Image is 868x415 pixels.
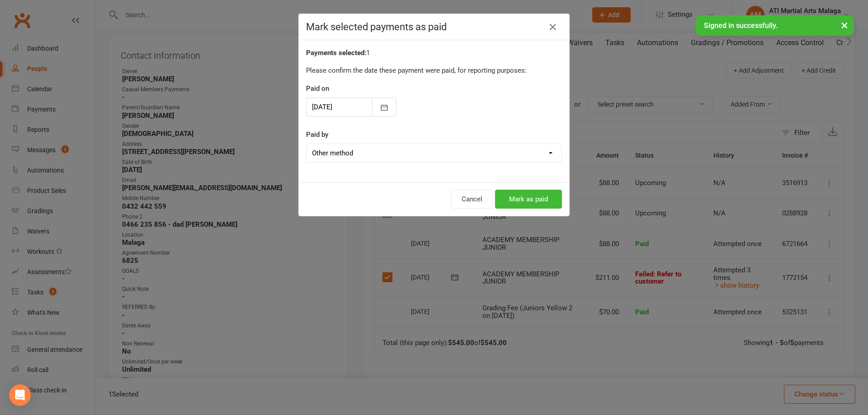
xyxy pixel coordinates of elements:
div: Open Intercom Messenger [9,384,31,406]
span: Signed in successfully. [704,21,778,30]
button: × [836,15,853,35]
div: 1 [306,47,562,58]
button: Cancel [451,190,493,209]
label: Paid on [306,83,329,94]
button: Mark as paid [495,190,562,209]
label: Paid by [306,129,328,140]
strong: Payments selected: [306,49,366,57]
p: Please confirm the date these payment were paid, for reporting purposes: [306,65,562,76]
